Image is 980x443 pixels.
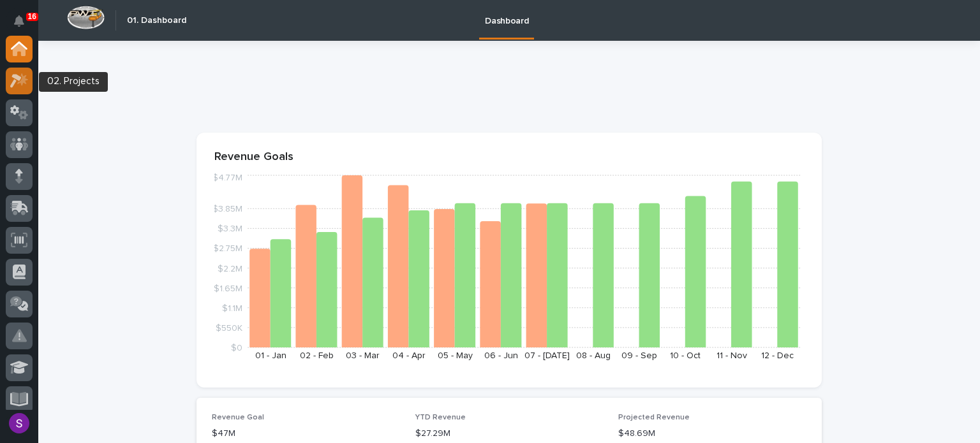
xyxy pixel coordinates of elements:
text: 03 - Mar [346,351,380,360]
tspan: $4.77M [212,173,242,182]
div: Notifications16 [16,15,33,36]
text: 05 - May [438,351,473,360]
p: $47M [212,427,400,440]
button: users-avatar [6,410,33,437]
p: $27.29M [415,427,604,440]
tspan: $550K [216,323,242,332]
p: 16 [28,12,36,21]
text: 06 - Jun [484,351,518,360]
span: Projected Revenue [618,414,690,421]
text: 09 - Sep [621,351,657,360]
text: 10 - Oct [670,351,701,360]
text: 11 - Nov [716,351,747,360]
tspan: $2.75M [213,244,242,253]
span: Revenue Goal [212,414,264,421]
p: Revenue Goals [214,150,804,164]
tspan: $2.2M [218,264,242,273]
h2: 01. Dashboard [127,15,186,26]
text: 07 - [DATE] [524,351,570,360]
tspan: $3.3M [218,224,242,233]
text: 08 - Aug [576,351,611,360]
text: 01 - Jan [255,351,286,360]
text: 12 - Dec [761,351,794,360]
tspan: $3.85M [212,205,242,214]
text: 02 - Feb [300,351,334,360]
span: YTD Revenue [415,414,466,421]
img: Workspace Logo [67,6,105,29]
button: Notifications [6,8,33,34]
tspan: $0 [231,344,242,352]
text: 04 - Apr [392,351,426,360]
p: $48.69M [618,427,806,440]
tspan: $1.1M [222,303,242,312]
tspan: $1.65M [214,284,242,293]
